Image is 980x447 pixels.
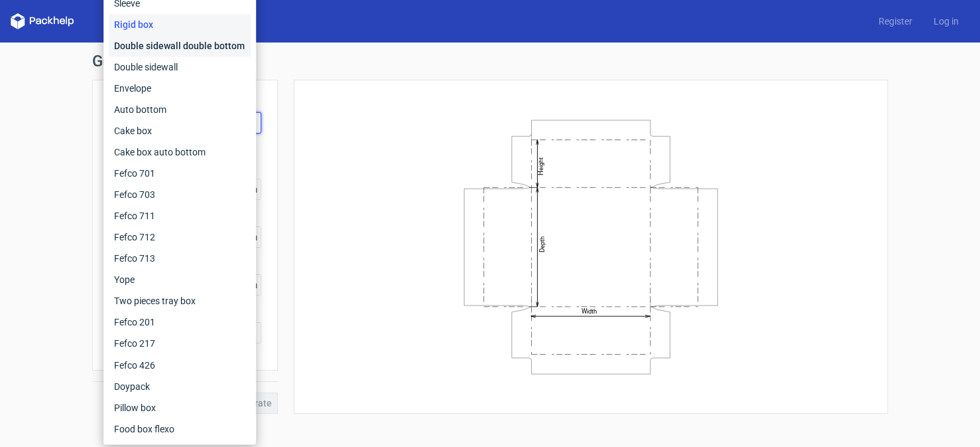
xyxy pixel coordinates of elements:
a: Dielines [95,15,151,28]
div: Two pieces tray box [109,290,251,312]
text: Depth [538,236,546,252]
div: Doypack [109,375,251,397]
div: Cake box auto bottom [109,141,251,163]
div: Cake box [109,120,251,141]
div: Envelope [109,78,251,99]
div: Double sidewall [109,56,251,78]
div: Food box flexo [109,418,251,439]
div: Fefco 201 [109,312,251,333]
div: Rigid box [109,14,251,35]
div: Fefco 426 [109,354,251,375]
div: Yope [109,269,251,290]
a: Log in [923,15,969,28]
div: Fefco 217 [109,333,251,354]
div: Auto bottom [109,99,251,120]
div: Fefco 711 [109,205,251,226]
div: Fefco 713 [109,248,251,269]
h1: Generate new dieline [92,53,888,69]
div: Fefco 703 [109,184,251,205]
text: Width [582,308,597,315]
a: Register [868,15,923,28]
div: Pillow box [109,397,251,418]
div: Double sidewall double bottom [109,35,251,56]
div: Fefco 712 [109,226,251,248]
div: Fefco 701 [109,163,251,184]
text: Height [537,157,544,175]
